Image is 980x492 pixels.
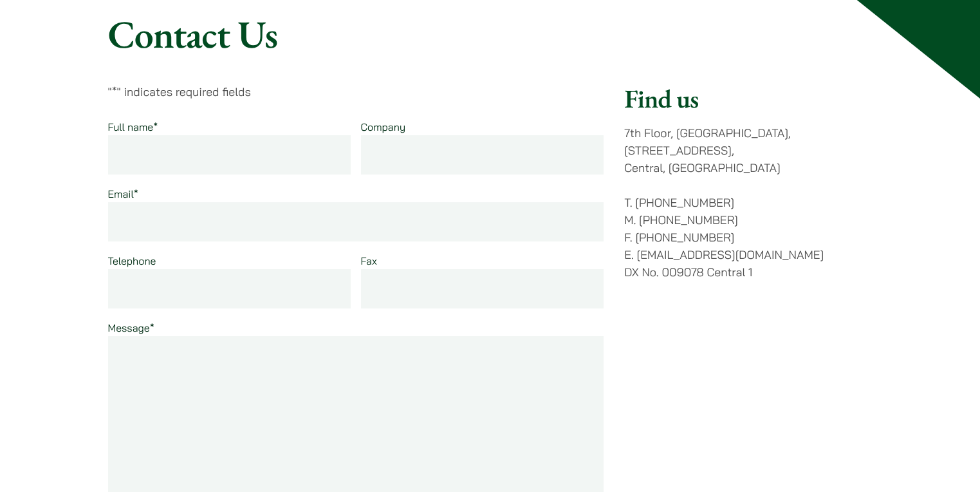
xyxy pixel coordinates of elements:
p: 7th Floor, [GEOGRAPHIC_DATA], [STREET_ADDRESS], Central, [GEOGRAPHIC_DATA] [624,124,872,176]
p: T. [PHONE_NUMBER] M. [PHONE_NUMBER] F. [PHONE_NUMBER] E. [EMAIL_ADDRESS][DOMAIN_NAME] DX No. 0090... [624,194,872,281]
label: Company [361,120,406,133]
label: Fax [361,254,377,267]
p: " " indicates required fields [108,83,604,100]
label: Message [108,321,154,334]
label: Telephone [108,254,156,267]
h2: Find us [624,83,872,114]
h1: Contact Us [108,11,873,57]
label: Full name [108,120,158,133]
label: Email [108,187,138,200]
